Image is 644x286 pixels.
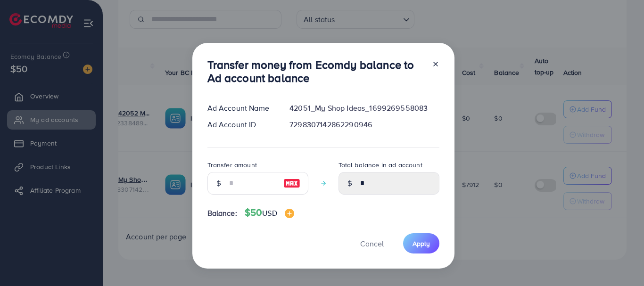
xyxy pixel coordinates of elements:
[413,239,430,248] span: Apply
[604,244,637,279] iframe: Chat
[200,103,282,114] div: Ad Account Name
[282,119,446,130] div: 7298307142862290946
[262,208,277,218] span: USD
[285,209,294,218] img: image
[207,58,424,85] h3: Transfer money from Ecomdy balance to Ad account balance
[348,233,396,253] button: Cancel
[207,160,257,170] label: Transfer amount
[360,238,384,249] span: Cancel
[339,160,422,170] label: Total balance in ad account
[200,119,282,130] div: Ad Account ID
[245,207,294,219] h4: $50
[282,103,446,114] div: 42051_My Shop Ideas_1699269558083
[207,208,237,219] span: Balance:
[283,178,300,189] img: image
[403,233,439,253] button: Apply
